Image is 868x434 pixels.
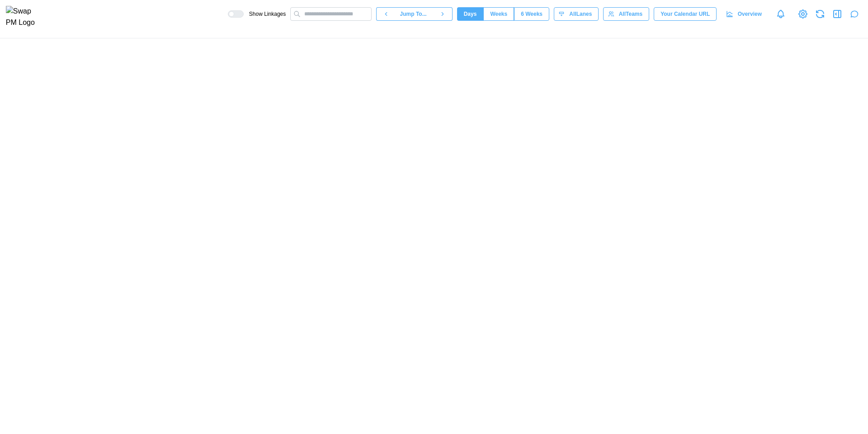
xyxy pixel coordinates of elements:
button: Open Drawer [831,8,844,20]
button: Open project assistant [848,8,861,20]
span: All Teams [619,8,642,20]
span: Overview [738,8,762,20]
span: Your Calendar URL [660,8,710,20]
span: Weeks [490,8,507,20]
button: 6 Weeks [514,7,549,21]
button: AllTeams [603,7,649,21]
a: View Project [797,8,809,20]
span: Days [464,8,477,20]
span: All Lanes [569,8,592,20]
button: Days [457,7,484,21]
a: Notifications [773,6,788,22]
button: Your Calendar URL [654,7,717,21]
button: Weeks [483,7,514,21]
button: Refresh Grid [814,8,826,20]
button: AllLanes [554,7,599,21]
span: 6 Weeks [521,8,542,20]
span: Show Linkages [244,10,286,18]
span: Jump To... [400,8,427,20]
button: Jump To... [396,7,433,21]
img: Swap PM Logo [6,6,42,28]
a: Overview [721,7,769,21]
